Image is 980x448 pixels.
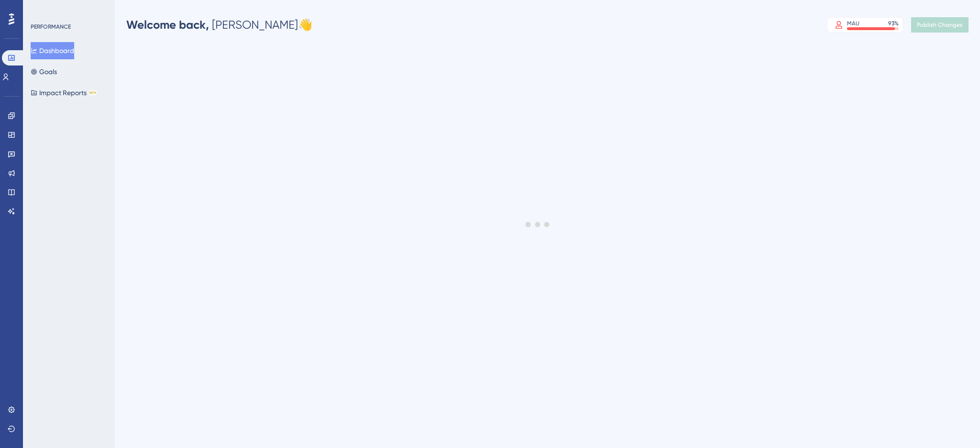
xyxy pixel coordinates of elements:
button: Dashboard [31,42,74,59]
div: PERFORMANCE [31,23,71,31]
button: Goals [31,63,57,80]
span: Publish Changes [917,21,963,29]
div: MAU [847,20,859,27]
button: Publish Changes [911,17,969,33]
span: Welcome back, [126,18,209,32]
div: 93 % [888,20,899,27]
button: Impact ReportsBETA [31,84,97,101]
div: [PERSON_NAME] 👋 [126,17,312,33]
div: BETA [89,90,97,95]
